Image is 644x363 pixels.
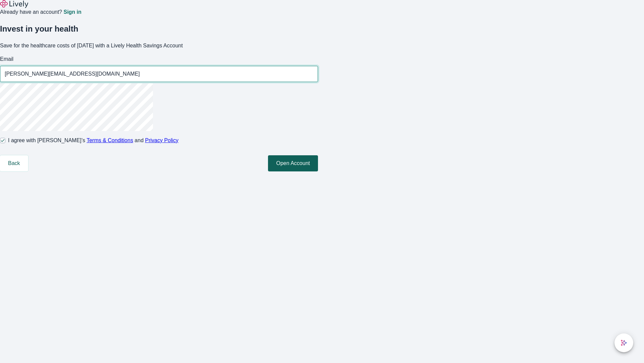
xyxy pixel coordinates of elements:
button: chat [614,333,633,352]
svg: Lively AI Assistant [621,339,627,346]
span: I agree with [PERSON_NAME]’s and [8,136,178,145]
a: Sign in [63,9,81,15]
button: Open Account [268,155,318,171]
a: Terms & Conditions [87,137,133,143]
a: Privacy Policy [145,137,179,143]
